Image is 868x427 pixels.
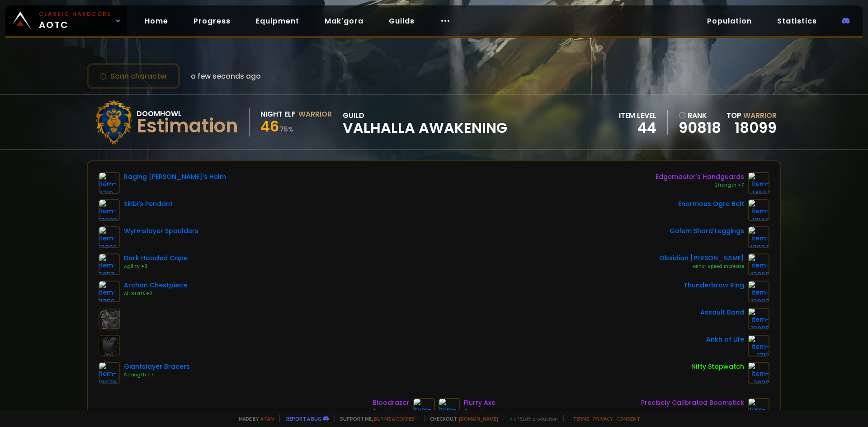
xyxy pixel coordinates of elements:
small: Classic Hardcore [39,10,111,18]
div: Bloodrazor [373,398,410,408]
div: Agility +3 [124,263,188,270]
img: item-13066 [99,226,120,248]
div: Assault Band [700,308,744,317]
div: guild [343,110,507,135]
div: Night Elf [260,108,296,120]
img: item-13097 [748,281,769,302]
div: All Stats +2 [124,290,187,297]
img: item-13089 [99,199,120,221]
div: 44 [619,121,656,135]
div: Golem Shard Leggings [670,226,744,236]
div: Flurry Axe [464,398,495,408]
img: item-13076 [99,362,120,384]
div: Crusader [373,408,410,415]
span: Support me, [334,415,419,422]
a: Mak'gora [317,12,371,30]
span: a few seconds ago [191,70,261,82]
div: Dark Hooded Cape [124,253,188,263]
div: rank [679,110,721,121]
img: item-871 [439,398,460,420]
a: Home [137,12,175,30]
a: 90818 [679,121,721,135]
a: a fan [260,415,274,422]
img: item-7719 [99,172,120,194]
img: item-13068 [748,253,769,275]
img: item-14551 [748,172,769,194]
div: Minor Speed Increase [659,263,744,270]
a: Terms [573,415,590,422]
img: item-2100 [748,398,769,420]
img: item-13074 [748,226,769,248]
button: Scan character [87,63,180,89]
img: item-5257 [99,253,120,275]
img: item-809 [413,398,435,420]
a: Population [700,12,759,30]
span: Checkout [424,415,498,422]
div: Doomhowl [137,108,238,119]
a: Equipment [249,12,307,30]
div: Wyrmslayer Spaulders [124,226,198,236]
div: Precisely Calibrated Boomstick [641,398,744,408]
div: Edgemaster's Handguards [656,172,744,182]
span: Warrior [743,110,777,121]
small: 75 % [280,125,294,134]
div: Nifty Stopwatch [691,362,744,371]
span: AOTC [39,10,111,32]
a: Report a bug [286,415,321,422]
a: Statistics [770,12,824,30]
a: [DOMAIN_NAME] [459,415,498,422]
a: Guilds [382,12,422,30]
a: Privacy [593,415,613,422]
div: Crusader [464,408,495,415]
div: Warrior [298,108,332,120]
span: Made by [233,415,274,422]
a: Consent [616,415,640,422]
div: Strength +7 [124,371,190,379]
div: item level [619,110,656,121]
img: item-13095 [748,308,769,329]
div: Thunderbrow Ring [684,281,744,290]
div: Top [726,110,777,121]
div: Giantslayer Bracers [124,362,190,371]
img: item-2820 [748,362,769,384]
div: Archon Chestpiece [124,281,187,290]
img: item-7759 [99,281,120,302]
span: Valhalla Awakening [343,121,507,135]
div: Estimation [137,119,238,133]
div: Raging [PERSON_NAME]'s Helm [124,172,226,182]
div: Obsidian [PERSON_NAME] [659,253,744,263]
div: Strength +7 [656,182,744,189]
div: Ankh of Life [706,335,744,344]
img: item-1713 [748,335,769,357]
span: 46 [260,116,279,136]
div: Skibi's Pendant [124,199,173,209]
a: Buy me a coffee [374,415,419,422]
img: item-13145 [748,199,769,221]
div: Enormous Ogre Belt [678,199,744,209]
a: Classic HardcoreAOTC [5,5,127,36]
a: 18099 [735,117,777,138]
span: v. d752d5 - production [504,415,558,422]
a: Progress [186,12,238,30]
